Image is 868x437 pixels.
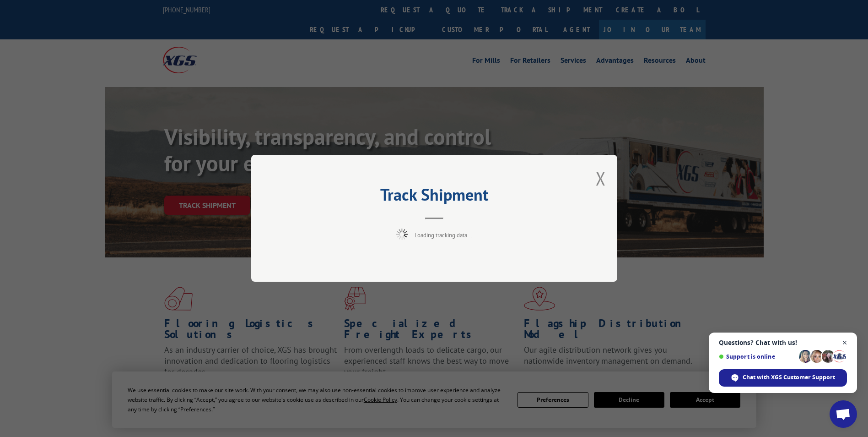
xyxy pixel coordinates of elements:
[719,339,847,346] span: Questions? Chat with us!
[297,188,571,206] h2: Track Shipment
[596,166,606,191] button: Close modal
[839,337,851,349] span: Close chat
[415,232,472,240] span: Loading tracking data...
[719,369,847,387] div: Chat with XGS Customer Support
[719,353,796,360] span: Support is online
[743,373,835,382] span: Chat with XGS Customer Support
[396,229,408,240] img: xgs-loading
[830,400,857,428] div: Open chat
